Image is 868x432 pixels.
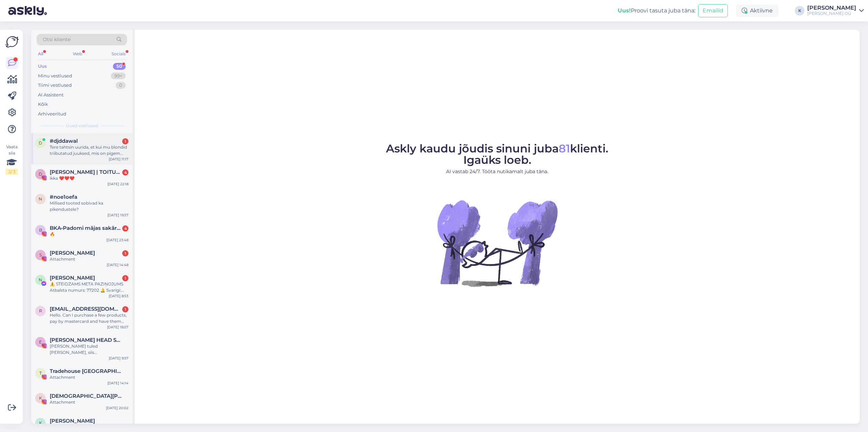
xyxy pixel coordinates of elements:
[807,11,856,16] div: [PERSON_NAME] OÜ
[107,381,128,386] div: [DATE] 14:14
[106,405,128,411] div: [DATE] 20:02
[50,275,95,281] span: Nitin Surve
[110,49,127,58] div: Socials
[38,111,66,118] div: Arhiveeritud
[122,138,128,144] div: 1
[122,306,128,312] div: 1
[39,370,42,376] span: T
[122,275,128,281] div: 1
[6,169,18,175] div: 2 / 3
[39,395,42,401] span: K
[50,374,128,381] div: Attachment
[39,277,42,282] span: N
[618,7,631,14] b: Uus!
[39,252,42,257] span: S
[807,5,856,11] div: [PERSON_NAME]
[50,418,95,424] span: KATRI TELLER
[50,231,128,237] div: 🔥
[39,308,42,313] span: r
[66,123,98,129] span: Uued vestlused
[50,169,122,175] span: DIANA | TOITUMISNŌUSTAJA | TREENER | ONLINE TUGI PROGRAMM
[38,63,47,70] div: Uus
[50,306,122,312] span: ripleybanfield@ns.sympatico.ca
[618,7,695,15] div: Proovi tasuta juba täna:
[37,49,45,58] div: All
[50,144,128,157] div: Tere tahtsin uurida, et kui mu blondid triibutatud juuksed, mis on pigem kahused ja juukseotsad k...
[559,142,570,155] span: 81
[38,92,64,98] div: AI Assistent
[50,312,128,325] div: Hello. Can I purchase a few products, pay by mastercard and have them shipped to [GEOGRAPHIC_DATA]?
[435,181,559,305] img: No Chat active
[50,194,77,200] span: #noe1oefa
[39,140,42,145] span: d
[107,213,128,218] div: [DATE] 19:57
[698,4,728,17] button: Emailid
[107,181,128,187] div: [DATE] 22:18
[38,73,72,79] div: Minu vestlused
[122,250,128,256] div: 1
[50,256,128,262] div: Attachment
[39,339,42,345] span: E
[6,35,19,48] img: Askly Logo
[50,200,128,213] div: Millised tooted sobivad ka pikendustele?
[736,4,778,17] div: Aktiivne
[111,73,126,79] div: 99+
[107,262,128,267] div: [DATE] 14:48
[38,82,72,89] div: Tiimi vestlused
[39,420,42,425] span: K
[39,227,42,233] span: B
[39,171,42,177] span: D
[386,142,608,167] span: Askly kaudu jõudis sinuni juba klienti. Igaüks loeb.
[50,175,128,181] div: ikka ❤️❤️❤️
[71,49,84,58] div: Web
[50,393,122,399] span: KRISTA LEŠKĒVIČA skaistums, dzīve, grāmatas, lasīšana
[106,237,128,243] div: [DATE] 23:48
[50,281,128,293] div: ⚠️ STEIDZAMS META PAZIŅOJUMS Atbalsta numurs: 77202 🔔 Svarīgi: Tavs konts un 𝐅𝐀𝐂𝐄𝐁𝐎𝐎𝐊 lapa [DOMAI...
[386,168,608,175] p: AI vastab 24/7. Tööta nutikamalt juba täna.
[38,101,48,108] div: Kõik
[109,157,128,162] div: [DATE] 11:17
[50,138,78,144] span: #djddawal
[50,250,95,256] span: Solvita Anikonova
[109,356,128,361] div: [DATE] 9:57
[43,36,70,43] span: Otsi kliente
[122,169,128,176] div: 4
[6,144,18,175] div: Vaata siia
[39,196,42,201] span: n
[122,225,128,232] div: 4
[109,293,128,299] div: [DATE] 8:53
[50,368,122,374] span: Tradehouse Latvia
[50,399,128,405] div: Attachment
[50,343,128,356] div: [PERSON_NAME] tuled [PERSON_NAME], siis [PERSON_NAME] vitamiine ka
[50,225,122,231] span: BKA•Padomi mājas sakārtošanai•Ar mīlestību pret sevi un dabu
[807,5,864,16] a: [PERSON_NAME][PERSON_NAME] OÜ
[116,82,126,89] div: 0
[113,63,126,70] div: 50
[795,6,804,16] div: K
[107,325,128,330] div: [DATE] 18:07
[50,337,122,343] span: Evella HEAD SPA & heaolusalong | peamassaaž | HEAD SPA TALLINN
